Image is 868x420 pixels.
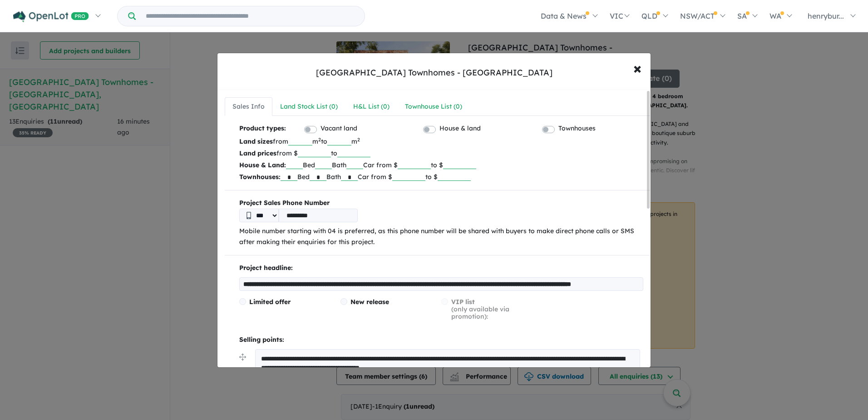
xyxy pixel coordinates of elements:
[138,6,363,26] input: Try estate name, suburb, builder or developer
[350,298,389,306] span: New release
[321,123,357,134] label: Vacant land
[808,11,844,20] span: henrybur...
[316,67,552,79] div: [GEOGRAPHIC_DATA] Townhomes - [GEOGRAPHIC_DATA]
[13,11,89,22] img: Openlot PRO Logo White
[558,123,596,134] label: Townhouses
[239,161,286,169] b: House & Land:
[239,149,276,157] b: Land prices
[239,263,643,274] p: Project headline:
[439,123,481,134] label: House & land
[239,123,286,135] b: Product types:
[239,335,643,345] p: Selling points:
[239,147,643,159] p: from $ to
[247,212,251,219] img: Phone icon
[239,137,273,145] b: Land sizes
[249,298,291,306] span: Limited offer
[239,173,281,181] b: Townhouses:
[239,354,246,360] img: drag.svg
[239,198,643,209] b: Project Sales Phone Number
[405,101,462,112] div: Townhouse List ( 0 )
[239,159,643,171] p: Bed Bath Car from $ to $
[633,58,641,78] span: ×
[318,136,321,143] sup: 2
[353,101,390,112] div: H&L List ( 0 )
[239,135,643,147] p: from m to m
[239,171,643,183] p: Bed Bath Car from $ to $
[232,101,265,112] div: Sales Info
[239,226,643,248] p: Mobile number starting with 04 is preferred, as this phone number will be shared with buyers to m...
[357,136,360,143] sup: 2
[280,101,338,112] div: Land Stock List ( 0 )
